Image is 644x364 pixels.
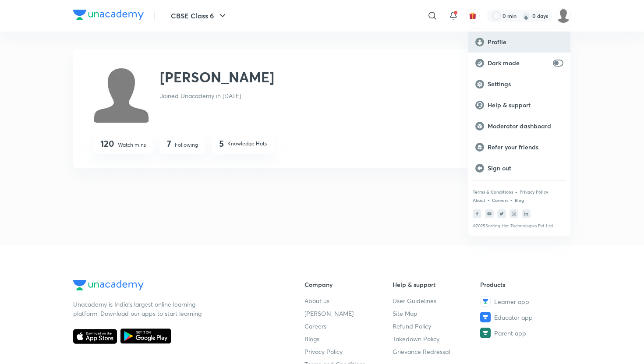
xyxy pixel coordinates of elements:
[473,198,485,203] p: About
[488,143,563,151] p: Refer your friends
[473,223,566,229] p: © 2025 Sorting Hat Technologies Pvt Ltd
[510,196,513,204] div: •
[488,80,563,88] p: Settings
[488,59,549,67] p: Dark mode
[515,198,524,203] p: Blog
[473,189,513,194] p: Terms & Conditions
[488,122,563,130] p: Moderator dashboard
[520,189,548,194] p: Privacy Policy
[492,198,508,203] p: Careers
[515,188,518,196] div: •
[488,38,563,46] p: Profile
[488,101,563,109] p: Help & support
[487,196,490,204] div: •
[488,164,563,172] p: Sign out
